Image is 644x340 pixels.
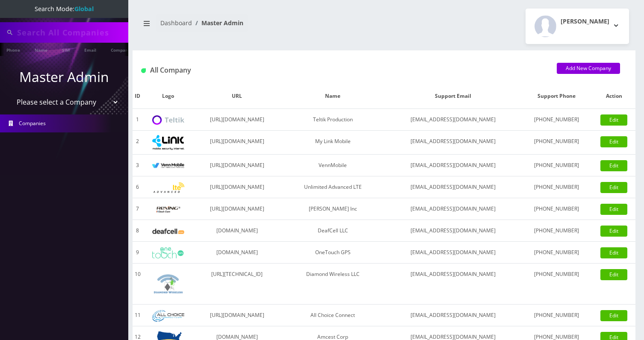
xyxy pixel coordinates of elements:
td: 3 [133,155,143,176]
td: [PHONE_NUMBER] [521,220,592,242]
td: 1 [133,109,143,131]
a: Add New Company [557,63,620,74]
td: 6 [133,176,143,198]
nav: breadcrumb [139,14,378,38]
td: [EMAIL_ADDRESS][DOMAIN_NAME] [385,264,521,305]
a: Name [30,43,52,56]
td: All Choice Connect [281,305,385,326]
a: Edit [600,204,627,215]
td: [URL][DOMAIN_NAME] [194,305,280,326]
img: All Company [141,68,146,73]
img: DeafCell LLC [152,229,184,234]
img: All Choice Connect [152,310,184,322]
td: [URL][DOMAIN_NAME] [194,155,280,176]
td: [DOMAIN_NAME] [194,242,280,264]
td: [EMAIL_ADDRESS][DOMAIN_NAME] [385,305,521,326]
td: [URL][DOMAIN_NAME] [194,176,280,198]
span: Search Mode: [35,5,94,13]
td: [EMAIL_ADDRESS][DOMAIN_NAME] [385,176,521,198]
button: [PERSON_NAME] [526,9,629,44]
td: [PHONE_NUMBER] [521,198,592,220]
img: OneTouch GPS [152,247,184,258]
a: Edit [600,310,627,321]
td: VennMobile [281,155,385,176]
a: Edit [600,182,627,193]
td: [DOMAIN_NAME] [194,220,280,242]
td: 9 [133,242,143,264]
a: Edit [600,226,627,237]
a: Edit [600,160,627,171]
td: 11 [133,305,143,326]
th: Support Email [385,84,521,109]
td: [EMAIL_ADDRESS][DOMAIN_NAME] [385,220,521,242]
h2: [PERSON_NAME] [561,18,609,25]
td: [PHONE_NUMBER] [521,109,592,131]
th: URL [194,84,280,109]
th: Logo [143,84,194,109]
td: [URL][TECHNICAL_ID] [194,264,280,305]
th: Support Phone [521,84,592,109]
a: Edit [600,269,627,280]
td: [EMAIL_ADDRESS][DOMAIN_NAME] [385,242,521,264]
td: [PHONE_NUMBER] [521,131,592,155]
a: Edit [600,247,627,258]
a: Edit [600,136,627,147]
td: [EMAIL_ADDRESS][DOMAIN_NAME] [385,109,521,131]
td: [PHONE_NUMBER] [521,305,592,326]
td: OneTouch GPS [281,242,385,264]
td: [PHONE_NUMBER] [521,155,592,176]
td: Unlimited Advanced LTE [281,176,385,198]
td: [EMAIL_ADDRESS][DOMAIN_NAME] [385,131,521,155]
th: ID [133,84,143,109]
h1: All Company [141,66,544,74]
a: Phone [2,43,24,56]
td: 7 [133,198,143,220]
td: [URL][DOMAIN_NAME] [194,109,280,131]
img: My Link Mobile [152,135,184,150]
td: [EMAIL_ADDRESS][DOMAIN_NAME] [385,198,521,220]
td: [PHONE_NUMBER] [521,176,592,198]
input: Search All Companies [17,24,126,41]
td: [URL][DOMAIN_NAME] [194,198,280,220]
img: Diamond Wireless LLC [152,268,184,300]
td: 2 [133,131,143,155]
a: Edit [600,114,627,126]
img: Teltik Production [152,115,184,125]
strong: Global [74,5,94,13]
td: 10 [133,264,143,305]
td: Diamond Wireless LLC [281,264,385,305]
td: [EMAIL_ADDRESS][DOMAIN_NAME] [385,155,521,176]
td: Teltik Production [281,109,385,131]
td: [URL][DOMAIN_NAME] [194,131,280,155]
td: My Link Mobile [281,131,385,155]
img: Unlimited Advanced LTE [152,182,184,193]
td: [PHONE_NUMBER] [521,242,592,264]
li: Master Admin [192,18,243,27]
th: Name [281,84,385,109]
img: VennMobile [152,163,184,169]
td: DeafCell LLC [281,220,385,242]
th: Action [593,84,635,109]
img: Rexing Inc [152,205,184,214]
span: Companies [19,120,46,127]
td: [PHONE_NUMBER] [521,264,592,305]
a: Company [106,43,135,56]
a: Email [80,43,100,56]
a: SIM [58,43,74,56]
td: 8 [133,220,143,242]
a: Dashboard [160,19,192,27]
td: [PERSON_NAME] Inc [281,198,385,220]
